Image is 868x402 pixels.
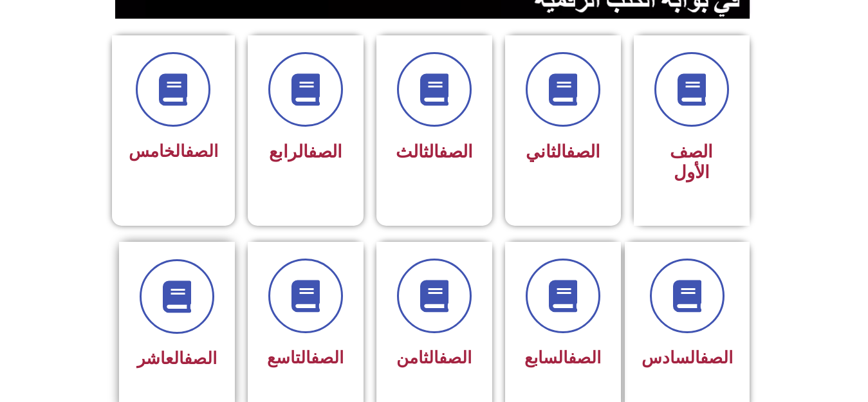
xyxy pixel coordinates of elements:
[396,348,472,367] span: الثامن
[311,348,344,367] a: الصف
[700,348,733,367] a: الصف
[185,142,218,161] a: الصف
[308,142,342,162] a: الصف
[439,348,472,367] a: الصف
[524,348,601,367] span: السابع
[568,348,601,367] a: الصف
[566,142,600,162] a: الصف
[642,348,733,367] span: السادس
[267,348,344,367] span: التاسع
[670,142,713,183] span: الصف الأول
[396,142,473,162] span: الثالث
[137,349,217,368] span: العاشر
[439,142,473,162] a: الصف
[526,142,600,162] span: الثاني
[129,142,218,161] span: الخامس
[269,142,342,162] span: الرابع
[184,349,217,368] a: الصف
